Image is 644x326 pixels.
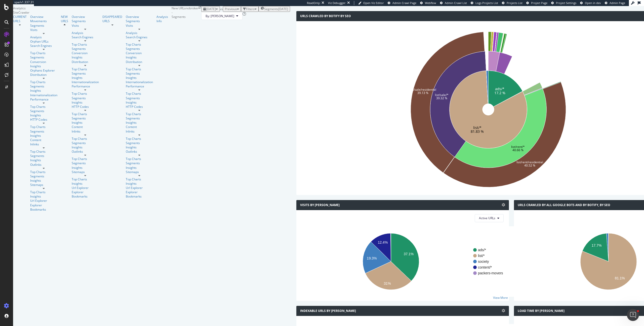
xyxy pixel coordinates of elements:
div: Insights [30,158,57,162]
a: Top Charts [126,137,153,141]
a: Segments [126,116,153,120]
div: Analysis [126,31,153,35]
a: Movements [30,19,57,23]
a: Insights [126,76,153,80]
a: Conversion [72,51,99,55]
div: Segments [72,116,99,120]
span: 2025 Sep. 1st [206,7,216,11]
i: Options [502,203,505,207]
a: Insights [126,145,153,149]
text: 17.2 % [494,91,505,95]
a: Top Charts [30,125,57,129]
a: Open Viz Editor [358,1,384,5]
div: Sitemaps [126,170,153,174]
a: Explorer Bookmarks [72,190,99,199]
a: Top Charts [126,157,153,161]
div: Inlinks [126,129,153,134]
a: Segments [72,19,99,23]
div: SiteCrawler [13,10,172,15]
div: Top Charts [30,105,57,109]
div: Visits [72,23,99,28]
a: Insights [30,88,57,93]
button: [DATE] [201,6,220,12]
a: Insights [72,100,99,105]
a: Segments [126,141,153,145]
a: Top Charts [72,112,99,116]
a: Conversion [126,51,153,55]
div: Insights [30,134,57,138]
div: Segments [126,96,153,100]
text: list/rent/* [511,145,525,149]
span: Open in dev [585,1,601,5]
text: 39.32 % [436,96,447,101]
a: Outlinks [72,149,99,154]
a: Overview [72,15,99,19]
a: Performance [126,84,153,88]
div: Outlinks [30,162,57,167]
a: DISAPPEARED URLS [102,15,122,23]
div: Segments [72,141,99,145]
a: Segments [72,47,99,51]
text: packers-movers [478,271,503,275]
a: Url Explorer [126,186,153,190]
div: Distribution [126,60,153,64]
a: Top Charts [72,91,99,96]
a: Insights [126,100,153,105]
div: Orphan URLs [30,39,57,44]
a: Overview [30,15,57,19]
a: Content [126,125,153,129]
a: Content [72,125,99,129]
div: Segments [126,161,153,165]
a: Top Charts [30,190,57,194]
a: Logs Projects List [471,1,498,5]
a: View More [493,296,508,300]
div: Top Charts [72,157,99,161]
a: Orphans Explorer [30,68,57,73]
a: Visits [126,23,153,28]
div: Outlinks [126,149,153,154]
button: Active URLs [475,214,504,222]
div: Performance [30,97,57,102]
a: Content [30,138,57,142]
a: Visits [30,28,57,32]
div: Insights [72,76,99,80]
text: 17.7% [591,243,601,247]
a: Url Explorer [30,199,57,203]
div: Insights [30,178,57,183]
div: HTTP Codes [30,117,57,122]
div: Insights [72,181,99,186]
div: Top Charts [72,177,99,181]
text: 81.83 % [471,129,484,134]
div: Search Engines [30,44,57,48]
svg: A chart. [300,226,576,297]
a: Segments [30,174,57,178]
a: Segments [126,71,153,76]
span: Project Page [531,1,547,5]
div: Search Engines [126,35,153,39]
a: Top Charts [30,51,57,55]
text: society [478,259,489,264]
a: Segments [72,71,99,76]
a: Analysis [30,35,57,39]
span: vs [220,7,223,11]
a: Distribution [30,73,57,77]
a: Top Charts [72,42,99,47]
a: Overview [126,15,153,19]
a: HTTP Codes [126,105,153,109]
span: Projects List [507,1,522,5]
